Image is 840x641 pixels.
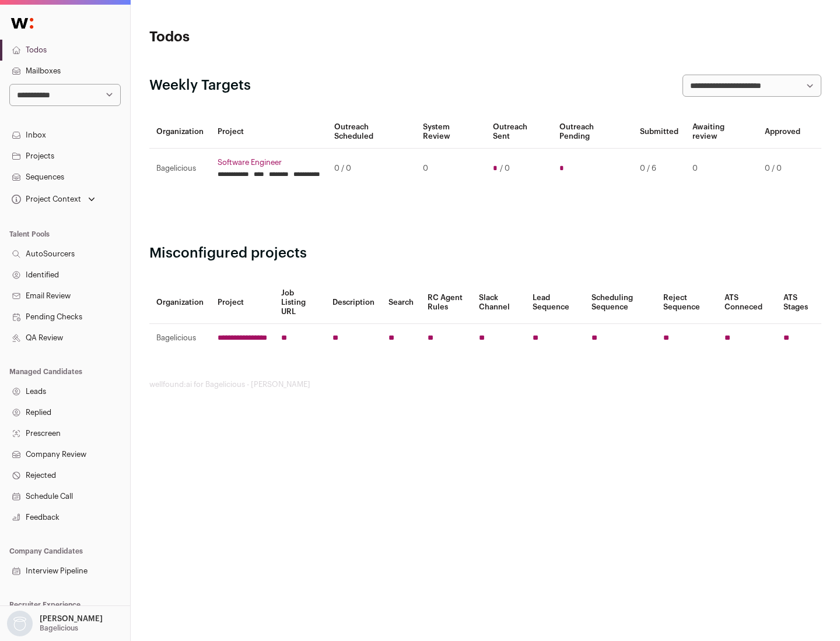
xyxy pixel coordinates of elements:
[656,281,718,324] th: Reject Sequence
[218,158,320,167] a: Software Engineer
[685,149,758,189] td: 0
[211,115,327,149] th: Project
[5,611,105,636] button: Open dropdown
[633,149,685,189] td: 0 / 6
[274,281,325,324] th: Job Listing URL
[5,12,40,35] img: Wellfound
[776,281,821,324] th: ATS Stages
[9,191,97,207] button: Open dropdown
[472,281,526,324] th: Slack Channel
[758,149,807,189] td: 0 / 0
[633,115,685,149] th: Submitted
[758,115,807,149] th: Approved
[327,115,416,149] th: Outreach Scheduled
[486,115,553,149] th: Outreach Sent
[40,624,78,633] p: Bagelicious
[149,324,211,353] td: Bagelicious
[416,149,485,189] td: 0
[40,614,103,624] p: [PERSON_NAME]
[421,281,471,324] th: RC Agent Rules
[7,611,33,636] img: nopic.png
[9,195,81,204] div: Project Context
[211,281,274,324] th: Project
[500,164,510,173] span: / 0
[584,281,656,324] th: Scheduling Sequence
[149,28,373,47] h1: Todos
[149,380,821,389] footer: wellfound:ai for Bagelicious - [PERSON_NAME]
[717,281,776,324] th: ATS Conneced
[526,281,584,324] th: Lead Sequence
[416,115,485,149] th: System Review
[149,115,211,149] th: Organization
[552,115,632,149] th: Outreach Pending
[149,281,211,324] th: Organization
[149,149,211,189] td: Bagelicious
[381,281,421,324] th: Search
[149,76,251,95] h2: Weekly Targets
[149,244,821,263] h2: Misconfigured projects
[685,115,758,149] th: Awaiting review
[325,281,381,324] th: Description
[327,149,416,189] td: 0 / 0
